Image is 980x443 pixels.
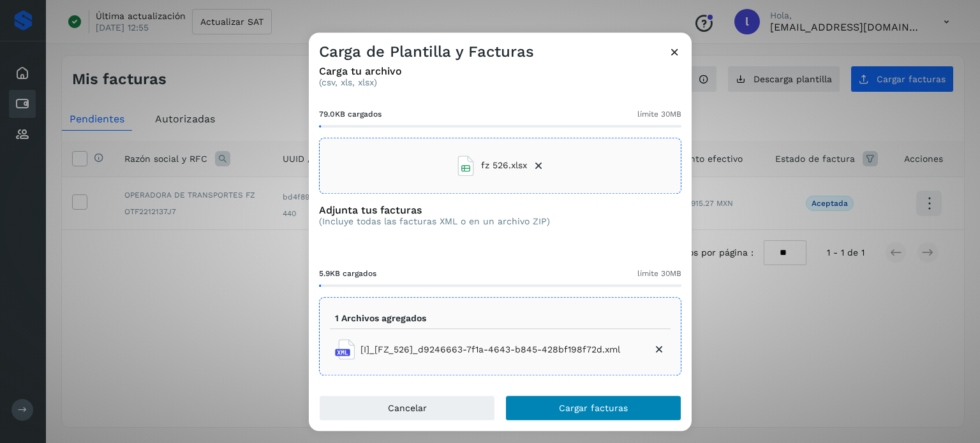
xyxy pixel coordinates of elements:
p: 1 Archivos agregados [335,313,426,324]
h3: Adjunta tus facturas [319,204,550,216]
button: Cargar facturas [505,395,681,421]
span: límite 30MB [637,268,681,279]
span: 79.0KB cargados [319,108,382,120]
span: fz 526.xlsx [481,159,527,172]
span: [I]_[FZ_526]_d9246663-7f1a-4643-b845-428bf198f72d.xml [360,343,620,356]
p: (csv, xls, xlsx) [319,77,681,88]
span: límite 30MB [637,108,681,120]
button: Cancelar [319,395,495,421]
h3: Carga de Plantilla y Facturas [319,43,534,61]
span: Cancelar [388,403,427,412]
p: (Incluye todas las facturas XML o en un archivo ZIP) [319,216,550,227]
span: Cargar facturas [559,403,628,412]
h3: Carga tu archivo [319,65,681,77]
span: 5.9KB cargados [319,268,376,279]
